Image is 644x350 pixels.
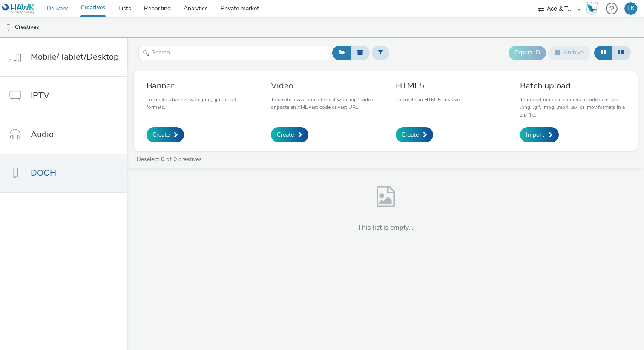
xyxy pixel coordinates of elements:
[396,80,461,91] h3: HTML5
[585,2,601,15] a: Hawk Academy
[402,131,419,139] span: Create
[612,46,631,60] button: Table
[136,155,205,163] a: Deselect of 0 creatives
[594,46,612,60] button: Grid
[396,127,433,142] a: Create
[520,80,625,91] h3: Batch upload
[548,46,590,60] button: Archive
[520,96,625,119] p: To import multiple banners or videos in .jpg, .png, .gif, .mpg, .mp4, .avi or .mov formats in a z...
[509,46,546,60] button: Export ID
[271,127,308,142] a: Create
[271,80,376,91] h3: Video
[2,3,35,14] img: undefined Logo
[271,96,376,111] p: To create a vast video format with .mp4 video or paste an XML vast code or vast URL.
[138,46,330,60] input: Search...
[152,131,170,139] span: Create
[31,51,119,63] span: Mobile/Tablet/Desktop
[147,127,184,142] a: Create
[627,2,635,15] div: EK
[31,128,54,140] span: Audio
[358,223,414,233] h4: This list is empty...
[526,131,544,139] span: Import
[147,96,251,111] p: To create a banner with .png, .jpg or .gif formats.
[161,155,164,163] strong: 0
[396,96,461,103] p: To create an HTML5 creative.
[4,23,13,32] img: dooh
[147,80,251,91] h3: Banner
[31,89,49,102] span: IPTV
[277,131,294,139] span: Create
[31,167,56,179] span: DOOH
[520,127,559,142] a: Import
[585,2,598,15] img: Hawk Academy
